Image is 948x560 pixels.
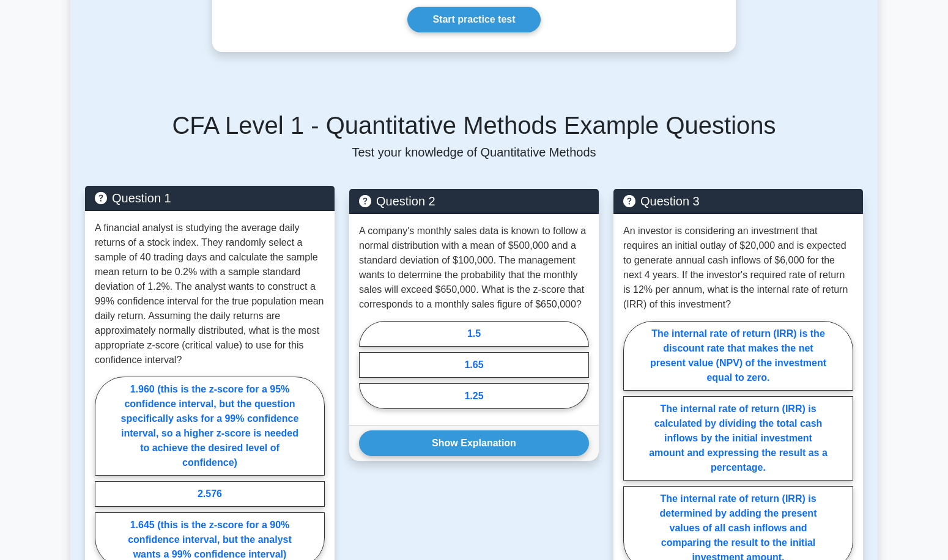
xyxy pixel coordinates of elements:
[623,321,853,391] label: The internal rate of return (IRR) is the discount rate that makes the net present value (NPV) of ...
[85,111,863,140] h5: CFA Level 1 - Quantitative Methods Example Questions
[359,383,589,409] label: 1.25
[359,321,589,347] label: 1.5
[85,145,863,160] p: Test your knowledge of Quantitative Methods
[407,7,540,32] a: Start practice test
[95,377,325,476] label: 1.960 (this is the z-score for a 95% confidence interval, but the question specifically asks for ...
[95,191,325,205] h5: Question 1
[359,224,589,312] p: A company's monthly sales data is known to follow a normal distribution with a mean of $500,000 a...
[623,396,853,481] label: The internal rate of return (IRR) is calculated by dividing the total cash inflows by the initial...
[359,352,589,378] label: 1.65
[95,221,325,367] p: A financial analyst is studying the average daily returns of a stock index. They randomly select ...
[95,481,325,507] label: 2.576
[359,430,589,456] button: Show Explanation
[623,224,853,312] p: An investor is considering an investment that requires an initial outlay of $20,000 and is expect...
[359,194,589,208] h5: Question 2
[623,194,853,208] h5: Question 3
